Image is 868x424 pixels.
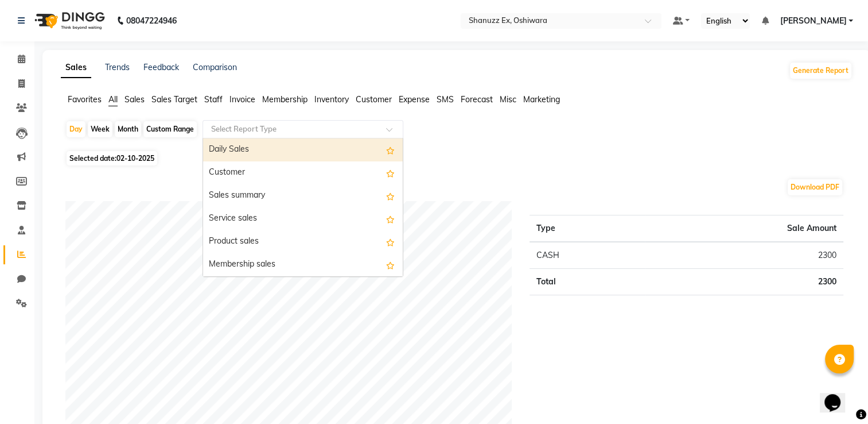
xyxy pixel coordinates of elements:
span: Add this report to Favorites List [386,166,395,180]
span: Forecast [461,94,493,105]
div: Membership sales [203,253,403,276]
div: Day [67,121,85,137]
span: Sales Target [151,94,197,105]
div: Product sales [203,230,403,253]
span: Invoice [229,94,255,105]
span: Add this report to Favorites List [386,212,395,226]
span: Favorites [68,94,102,105]
ng-dropdown-panel: Options list [203,138,403,277]
span: Expense [399,94,430,105]
div: Daily Sales [203,138,403,161]
td: Total [530,269,645,295]
span: Staff [204,94,223,105]
button: Download PDF [788,179,842,195]
td: 2300 [645,269,843,295]
span: 02-10-2025 [116,154,154,163]
img: logo [29,5,108,37]
a: Comparison [193,62,237,72]
span: Membership [262,94,308,105]
span: Add this report to Favorites List [386,143,395,157]
b: 08047224946 [126,5,177,37]
th: Sale Amount [645,215,843,242]
span: Misc [500,94,516,105]
div: Customer [203,161,403,184]
button: Generate Report [790,63,851,79]
span: All [108,94,118,105]
div: Month [115,121,141,137]
span: Sales [124,94,145,105]
div: Sales summary [203,184,403,207]
span: Add this report to Favorites List [386,258,395,272]
td: CASH [530,242,645,269]
div: Week [88,121,112,137]
td: 2300 [645,242,843,269]
span: Selected date: [67,151,157,165]
span: [PERSON_NAME] [780,15,846,27]
span: Inventory [314,94,349,105]
span: Marketing [523,94,560,105]
a: Sales [61,57,91,78]
span: Add this report to Favorites List [386,189,395,203]
span: Add this report to Favorites List [386,235,395,249]
th: Type [530,215,645,242]
a: Trends [105,62,130,72]
a: Feedback [143,62,179,72]
span: Customer [356,94,392,105]
div: Custom Range [143,121,197,137]
iframe: chat widget [820,378,857,413]
span: SMS [437,94,454,105]
div: Service sales [203,207,403,230]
